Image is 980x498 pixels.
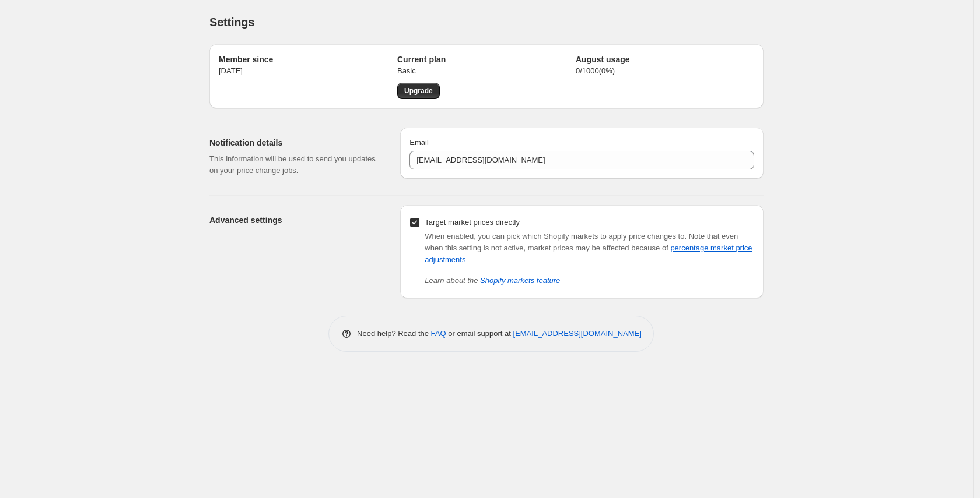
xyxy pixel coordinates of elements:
p: 0 / 1000 ( 0 %) [576,65,754,77]
i: Learn about the [425,276,560,285]
span: Target market prices directly [425,218,520,227]
p: [DATE] [219,65,397,77]
h2: Member since [219,54,397,65]
span: Email [409,138,429,147]
h2: Current plan [397,54,576,65]
a: FAQ [431,329,446,338]
span: Note that even when this setting is not active, market prices may be affected because of [425,232,752,264]
p: This information will be used to send you updates on your price change jobs. [209,153,381,176]
span: or email support at [446,329,513,338]
h2: Advanced settings [209,214,381,226]
h2: Notification details [209,137,381,149]
span: Need help? Read the [357,329,431,338]
a: Shopify markets feature [480,276,560,285]
h2: August usage [576,54,754,65]
span: When enabled, you can pick which Shopify markets to apply price changes to. [425,232,687,241]
p: Basic [397,65,576,77]
a: Upgrade [397,83,440,99]
span: Upgrade [404,86,433,96]
span: Settings [209,16,254,29]
a: [EMAIL_ADDRESS][DOMAIN_NAME] [513,329,642,338]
